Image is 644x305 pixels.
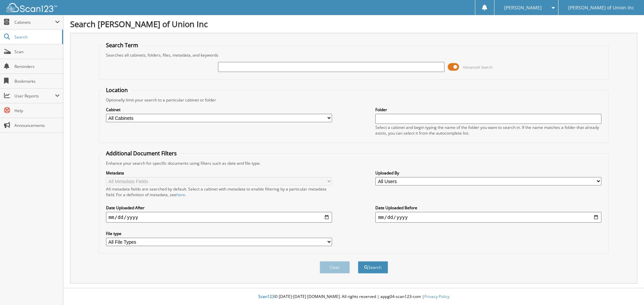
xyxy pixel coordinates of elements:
a: Privacy Policy [424,294,449,299]
div: Optionally limit your search to a particular cabinet or folder [103,97,605,103]
h1: Search [PERSON_NAME] of Union Inc [70,18,637,29]
label: Folder [375,107,601,112]
input: end [375,212,601,223]
label: Cabinet [106,107,332,112]
a: here [176,192,185,198]
label: Date Uploaded After [106,205,332,211]
div: Select a cabinet and begin typing the name of the folder you want to search in. If the name match... [375,125,601,136]
span: Advanced Search [463,65,493,70]
legend: Location [103,86,131,94]
legend: Additional Document Filters [103,150,180,157]
span: Scan123 [258,294,274,299]
label: Date Uploaded Before [375,205,601,211]
div: Searches all cabinets, folders, files, metadata, and keywords [103,52,605,58]
button: Clear [320,261,350,274]
span: [PERSON_NAME] of Union Inc [568,6,634,10]
label: Metadata [106,170,332,176]
label: Uploaded By [375,170,601,176]
div: Enhance your search for specific documents using filters such as date and file type. [103,160,605,166]
label: File type [106,231,332,236]
span: Cabinets [14,19,55,25]
span: Scan [14,49,60,55]
legend: Search Term [103,42,142,49]
span: Reminders [14,64,60,69]
img: scan123-logo-white.svg [7,3,57,12]
span: [PERSON_NAME] [504,6,542,10]
div: © [DATE]-[DATE] [DOMAIN_NAME]. All rights reserved | appg04-scan123-com | [63,289,644,305]
span: Help [14,108,60,113]
span: Announcements [14,123,60,128]
span: Bookmarks [14,78,60,84]
span: User Reports [14,93,55,99]
input: start [106,212,332,223]
span: Search [14,34,59,40]
div: All metadata fields are searched by default. Select a cabinet with metadata to enable filtering b... [106,186,332,198]
button: Search [358,261,388,274]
